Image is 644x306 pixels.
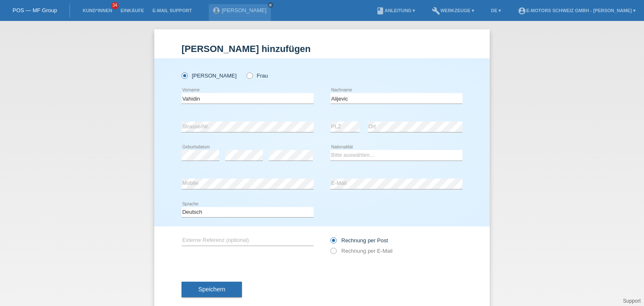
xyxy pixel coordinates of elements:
span: Speichern [198,286,225,293]
i: build [432,7,440,15]
label: Frau [247,73,268,79]
input: Rechnung per E-Mail [330,248,336,258]
a: Einkäufe [116,8,148,13]
a: DE ▾ [487,8,505,13]
label: Rechnung per E-Mail [330,248,392,254]
i: close [268,3,273,7]
a: [PERSON_NAME] [222,7,267,13]
input: Rechnung per Post [330,237,336,248]
button: Speichern [182,282,242,298]
i: account_circle [518,7,526,15]
a: close [267,2,273,8]
input: Frau [247,73,252,78]
label: [PERSON_NAME] [182,73,236,79]
input: [PERSON_NAME] [182,73,187,78]
h1: [PERSON_NAME] hinzufügen [182,44,462,54]
a: POS — MF Group [13,7,57,13]
a: buildWerkzeuge ▾ [428,8,478,13]
span: 34 [111,2,119,9]
a: bookAnleitung ▾ [372,8,419,13]
a: account_circleE-Motors Schweiz GmbH - [PERSON_NAME] ▾ [514,8,640,13]
a: Kund*innen [78,8,116,13]
label: Rechnung per Post [330,237,388,244]
a: Support [623,298,641,304]
i: book [376,7,384,15]
a: E-Mail Support [148,8,196,13]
